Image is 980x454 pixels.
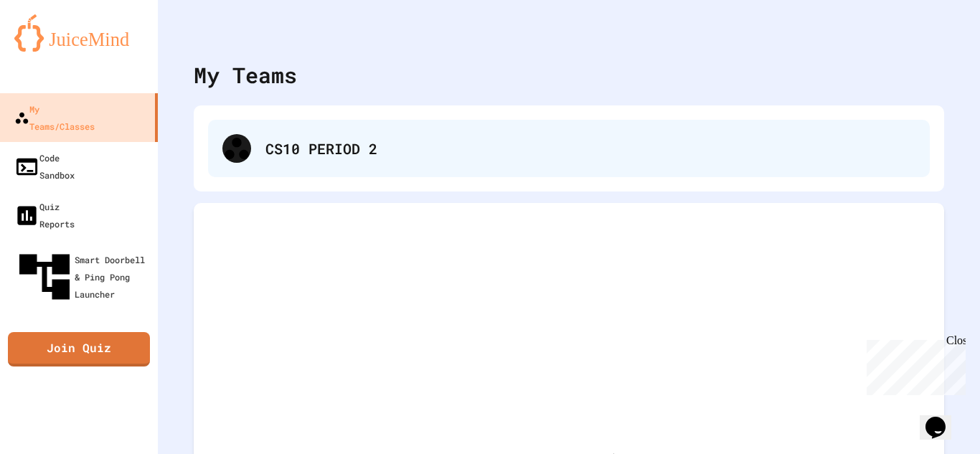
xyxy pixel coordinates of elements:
div: Code Sandbox [14,149,75,184]
iframe: chat widget [861,334,966,395]
div: Smart Doorbell & Ping Pong Launcher [14,247,152,307]
div: Quiz Reports [14,198,75,232]
img: logo-orange.svg [14,14,143,52]
iframe: chat widget [920,397,966,440]
div: Chat with us now!Close [6,6,99,91]
div: My Teams/Classes [14,100,95,135]
a: Join Quiz [8,332,150,366]
div: My Teams [194,59,297,91]
div: CS10 PERIOD 2 [265,138,915,159]
div: CS10 PERIOD 2 [208,120,930,177]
